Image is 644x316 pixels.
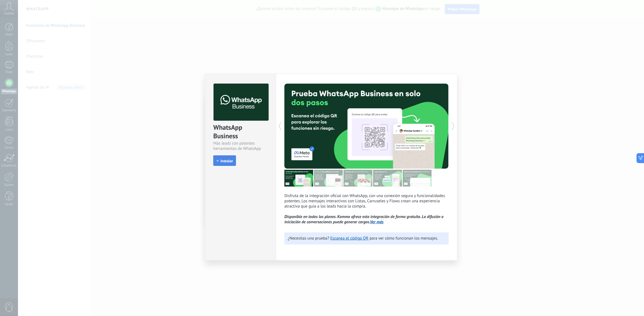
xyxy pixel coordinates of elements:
[344,170,372,187] img: tour_image_1009fe39f4f058b759f0df5a2b7f6f06.png
[330,236,368,241] a: Escanea el código QR
[370,219,384,225] a: Ver más
[403,170,432,187] img: tour_image_cc377002d0016b7ebaeb4dbe65cb2175.png
[214,84,269,121] img: logo_main.png
[288,236,329,241] span: ¿Necesitas una prueba?
[314,170,343,187] img: tour_image_cc27419dad425b0ae96c2716632553fa.png
[370,236,438,241] span: para ver cómo funcionan los mensajes.
[213,155,236,166] button: Instalar
[220,159,233,163] span: Instalar
[373,170,402,187] img: tour_image_62c9952fc9cf984da8d1d2aa2c453724.png
[284,170,313,187] img: tour_image_7a4924cebc22ed9e3259523e50fe4fd6.png
[213,141,268,151] div: Más leads con potentes herramientas de WhatsApp
[213,123,268,141] div: WhatsApp Business
[284,214,443,225] i: Disponible en todos los planes. Kommo ofrece esta integración de forma gratuita. La difusión o in...
[284,193,449,225] p: Disfruta de la integración oficial con WhatsApp, con una conexión segura y funcionalidades potent...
